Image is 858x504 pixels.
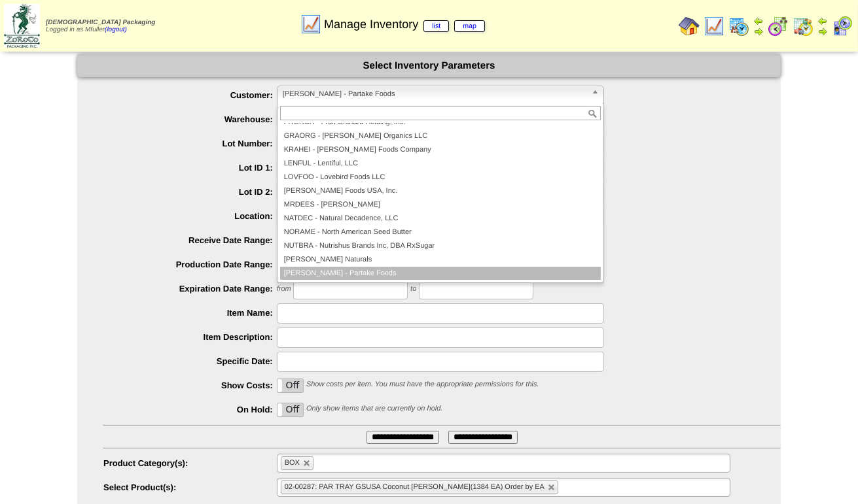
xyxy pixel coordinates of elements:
img: zoroco-logo-small.webp [4,4,40,48]
li: KRAHEI - [PERSON_NAME] Foods Company [280,143,601,157]
span: Logged in as Mfuller [46,19,155,33]
span: to [410,286,416,294]
img: arrowright.gif [817,26,828,37]
li: [PERSON_NAME] Foods USA, Inc. [280,184,601,198]
li: NATDEC - Natural Decadence, LLC [280,212,601,226]
img: calendarcustomer.gif [832,16,853,37]
img: calendarblend.gif [768,16,789,37]
div: Select Inventory Parameters [77,54,781,77]
label: Warehouse: [103,114,277,124]
span: Manage Inventory [324,18,485,31]
li: LOVFOO - Lovebird Foods LLC [280,171,601,184]
label: Production Date Range: [103,260,277,269]
label: Product Category(s): [103,458,277,468]
img: calendarinout.gif [793,16,813,37]
img: arrowleft.gif [817,16,828,26]
span: Only show items that are currently on hold. [306,405,442,413]
li: [PERSON_NAME] Naturals [280,253,601,267]
a: map [454,20,485,32]
label: Item Description: [103,332,277,342]
li: [PERSON_NAME] - Partake Foods [280,267,601,280]
label: Select Product(s): [103,482,277,492]
span: [PERSON_NAME] - Partake Foods [283,86,586,102]
div: OnOff [277,378,304,393]
label: Off [277,379,304,392]
img: calendarprod.gif [728,16,749,37]
label: Item Name: [103,308,277,318]
li: LENFUL - Lentiful, LLC [280,157,601,171]
li: MRDEES - [PERSON_NAME] [280,198,601,212]
li: NORAME - North American Seed Butter [280,226,601,239]
label: Off [277,403,304,416]
a: (logout) [105,26,127,33]
label: On Hold: [103,405,277,414]
label: Location: [103,211,277,221]
span: BOX [285,459,300,467]
div: OnOff [277,403,304,417]
span: from [277,286,291,294]
label: Lot ID 1: [103,163,277,173]
img: line_graph.gif [300,14,321,35]
label: Customer: [103,90,277,100]
label: Lot Number: [103,139,277,148]
img: arrowright.gif [753,26,764,37]
img: home.gif [679,16,700,37]
label: Lot ID 2: [103,187,277,197]
label: Show Costs: [103,380,277,390]
span: Show costs per item. You must have the appropriate permissions for this. [306,381,539,389]
a: list [423,20,449,32]
label: Specific Date: [103,356,277,366]
li: NUTBRA - Nutrishus Brands Inc, DBA RxSugar [280,239,601,253]
span: 02-00287: PAR TRAY GSUSA Coconut [PERSON_NAME](1384 EA) Order by EA [285,483,545,491]
img: arrowleft.gif [753,16,764,26]
label: Expiration Date Range: [103,284,277,294]
li: GRAORG - [PERSON_NAME] Organics LLC [280,129,601,143]
label: Receive Date Range: [103,235,277,245]
span: [DEMOGRAPHIC_DATA] Packaging [46,19,155,26]
img: line_graph.gif [704,16,724,37]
